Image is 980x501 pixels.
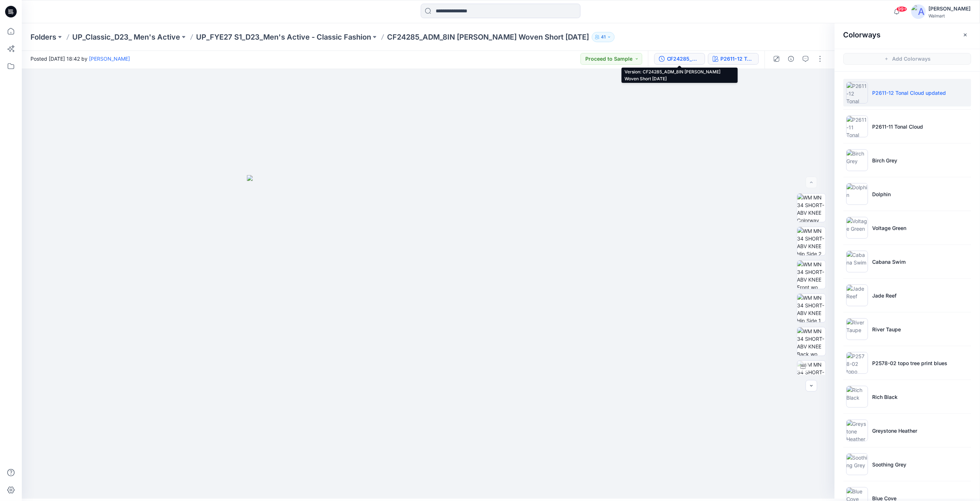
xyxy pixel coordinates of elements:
[247,175,610,499] img: eyJhbGciOiJIUzI1NiIsImtpZCI6IjAiLCJzbHQiOiJzZXMiLCJ0eXAiOiJKV1QifQ.eyJkYXRhIjp7InR5cGUiOiJzdG9yYW...
[929,4,971,13] div: [PERSON_NAME]
[873,461,907,468] p: Soothing Grey
[846,420,868,441] img: Greystone Heather
[873,359,948,367] p: P2578-02 topo tree print blues
[797,194,826,222] img: WM MN 34 SHORT-ABV KNEE Colorway wo Avatar
[846,116,868,137] img: P2611-11 Tonal Cloud
[929,13,971,19] div: Walmart
[873,427,918,435] p: Greystone Heather
[911,4,926,19] img: avatar
[873,123,923,130] p: P2611-11 Tonal Cloud
[708,53,759,65] button: P2611-12 Tonal Cloud updated
[846,453,868,475] img: Soothing Grey
[846,352,868,374] img: P2578-02 topo tree print blues
[667,55,700,63] div: CF24285_ADM_8IN AW OPP Woven Short 23APR25
[797,361,826,389] img: WM MN 34 SHORT-ABV KNEE Turntable with Avatar
[797,294,826,322] img: WM MN 34 SHORT-ABV KNEE Hip Side 1 wo Avatar
[843,31,881,39] h2: Colorways
[846,284,868,306] img: Jade Reef
[846,251,868,272] img: Cabana Swim
[846,318,868,340] img: River Taupe
[846,82,868,104] img: P2611-12 Tonal Cloud updated
[196,32,371,42] a: UP_FYE27 S1_D23_Men's Active - Classic Fashion
[797,260,826,289] img: WM MN 34 SHORT-ABV KNEE Front wo Avatar
[873,157,898,164] p: Birch Grey
[873,393,898,401] p: Rich Black
[873,258,906,266] p: Cabana Swim
[592,32,615,42] button: 41
[797,227,826,255] img: WM MN 34 SHORT-ABV KNEE Hip Side 2
[797,327,826,356] img: WM MN 34 SHORT-ABV KNEE Back wo Avatar
[873,224,907,232] p: Voltage Green
[846,386,868,408] img: Rich Black
[31,55,130,62] span: Posted [DATE] 18:42 by
[896,6,907,12] span: 99+
[846,183,868,205] img: Dolphin
[654,53,705,65] button: CF24285_ADM_8IN [PERSON_NAME] Woven Short [DATE]
[721,55,754,63] div: P2611-12 Tonal Cloud updated
[785,53,797,65] button: Details
[72,32,180,42] a: UP_Classic_D23_ Men's Active
[387,32,589,42] p: CF24285_ADM_8IN [PERSON_NAME] Woven Short [DATE]
[873,89,946,97] p: P2611-12 Tonal Cloud updated
[601,33,606,41] p: 41
[873,326,901,333] p: River Taupe
[873,292,897,299] p: Jade Reef
[846,149,868,171] img: Birch Grey
[846,217,868,239] img: Voltage Green
[873,190,891,198] p: Dolphin
[89,56,130,62] a: [PERSON_NAME]
[31,32,56,42] a: Folders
